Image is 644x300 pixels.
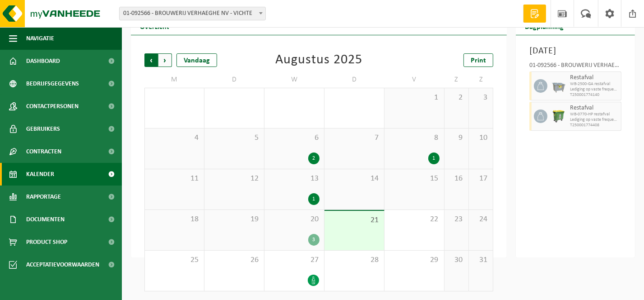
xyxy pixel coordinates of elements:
span: 1 [389,93,440,103]
td: Z [469,71,493,88]
span: Contactpersonen [26,95,79,118]
div: 2 [308,152,320,164]
span: 29 [389,255,440,265]
div: Augustus 2025 [275,53,362,67]
span: 30 [449,255,464,265]
a: Print [463,53,493,67]
span: Bedrijfsgegevens [26,72,79,95]
span: 11 [149,174,199,184]
div: 1 [428,152,440,164]
div: Vandaag [176,53,217,67]
span: Volgende [158,53,172,67]
td: V [385,71,445,88]
span: 18 [149,214,199,224]
span: 22 [389,214,440,224]
span: 14 [329,174,380,184]
span: Lediging op vaste frequentie [570,117,619,123]
span: Contracten [26,140,61,163]
span: 24 [473,214,488,224]
span: Rapportage [26,186,61,208]
span: 5 [209,133,259,143]
div: 3 [308,234,320,246]
div: 1 [308,193,320,205]
span: Navigatie [26,27,54,50]
h3: [DATE] [529,44,621,58]
span: 20 [269,214,320,224]
span: Dashboard [26,50,60,72]
span: 9 [449,133,464,143]
span: 8 [389,133,440,143]
span: 13 [269,174,320,184]
span: 7 [329,133,380,143]
span: Restafval [570,74,619,81]
td: D [324,71,385,88]
span: 17 [473,174,488,184]
td: M [144,71,204,88]
span: 01-092566 - BROUWERIJ VERHAEGHE NV - VICHTE [120,7,265,20]
span: 01-092566 - BROUWERIJ VERHAEGHE NV - VICHTE [119,7,266,20]
img: WB-0770-HPE-GN-50 [552,110,565,123]
span: 25 [149,255,199,265]
span: Documenten [26,208,65,231]
td: Z [445,71,469,88]
span: 3 [473,93,488,103]
span: 12 [209,174,259,184]
span: WB-2500-GA restafval [570,81,619,87]
span: 26 [209,255,259,265]
span: 6 [269,133,320,143]
span: Vorige [144,53,158,67]
span: 28 [329,255,380,265]
span: T250001774408 [570,123,619,128]
span: Product Shop [26,231,67,253]
span: 10 [473,133,488,143]
td: D [204,71,264,88]
span: Gebruikers [26,118,60,140]
td: W [264,71,324,88]
span: T250001774140 [570,92,619,98]
span: 21 [329,215,380,225]
span: 2 [449,93,464,103]
span: Lediging op vaste frequentie [570,87,619,92]
span: Print [471,57,486,64]
span: 23 [449,214,464,224]
span: WB-0770-HP restafval [570,112,619,117]
span: Acceptatievoorwaarden [26,253,99,276]
span: Restafval [570,105,619,112]
span: 27 [269,255,320,265]
span: 16 [449,174,464,184]
span: Kalender [26,163,54,186]
div: 01-092566 - BROUWERIJ VERHAEGHE NV - VICHTE [529,62,621,71]
span: 4 [149,133,199,143]
span: 15 [389,174,440,184]
span: 19 [209,214,259,224]
span: 31 [473,255,488,265]
img: WB-2500-GAL-GY-01 [552,79,565,93]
